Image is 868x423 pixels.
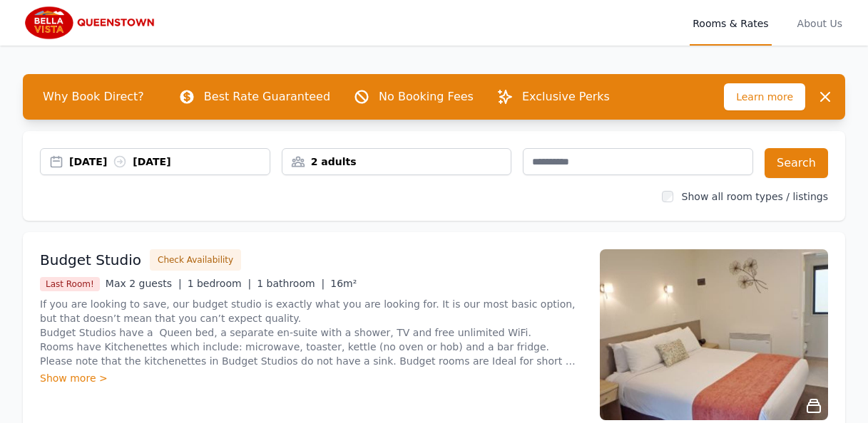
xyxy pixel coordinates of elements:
[69,155,270,169] div: [DATE] [DATE]
[682,191,828,202] label: Show all room types / listings
[40,250,141,270] h3: Budget Studio
[257,278,325,289] span: 1 bathroom |
[106,278,182,289] span: Max 2 guests |
[31,83,155,111] span: Why Book Direct?
[724,83,805,110] span: Learn more
[282,155,511,169] div: 2 adults
[40,277,100,291] span: Last Room!
[150,249,241,271] button: Check Availability
[765,148,828,178] button: Search
[379,88,474,105] p: No Booking Fees
[330,278,357,289] span: 16m²
[23,6,160,40] img: Bella Vista Queenstown
[522,88,610,105] p: Exclusive Perks
[188,278,252,289] span: 1 bedroom |
[40,297,583,368] p: If you are looking to save, our budget studio is exactly what you are looking for. It is our most...
[204,88,330,105] p: Best Rate Guaranteed
[40,371,583,385] div: Show more >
